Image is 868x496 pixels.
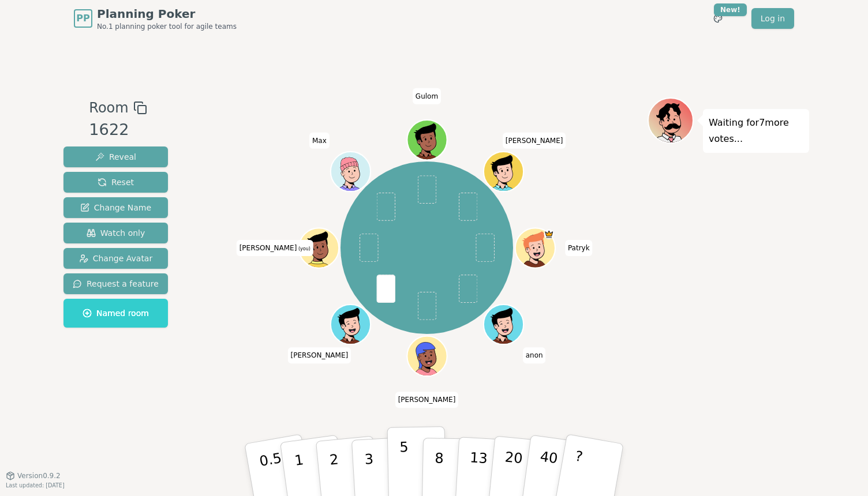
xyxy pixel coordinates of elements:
[95,151,136,163] span: Reveal
[751,8,794,29] a: Log in
[63,172,168,193] button: Reset
[6,482,65,489] span: Last updated: [DATE]
[63,273,168,294] button: Request a feature
[300,229,338,266] button: Click to change your avatar
[97,6,237,22] span: Planning Poker
[73,278,159,290] span: Request a feature
[63,197,168,218] button: Change Name
[6,471,61,480] button: Version0.9.2
[80,202,151,213] span: Change Name
[544,229,553,239] span: Patryk is the host
[87,227,145,239] span: Watch only
[523,347,546,363] span: Click to change your name
[89,118,147,142] div: 1622
[83,307,149,319] span: Named room
[79,253,153,264] span: Change Avatar
[413,88,441,104] span: Click to change your name
[288,347,351,363] span: Click to change your name
[503,132,566,148] span: Click to change your name
[708,8,728,29] button: New!
[714,3,747,16] div: New!
[89,97,128,118] span: Room
[76,12,89,25] span: PP
[297,246,310,251] span: (you)
[98,176,134,188] span: Reset
[74,6,237,31] a: PPPlanning PokerNo.1 planning poker tool for agile teams
[395,392,459,408] span: Click to change your name
[63,146,168,167] button: Reveal
[63,299,168,328] button: Named room
[309,132,330,148] span: Click to change your name
[63,223,168,243] button: Watch only
[709,115,803,147] p: Waiting for 7 more votes...
[97,22,237,31] span: No.1 planning poker tool for agile teams
[237,240,313,256] span: Click to change your name
[565,240,593,256] span: Click to change your name
[17,471,61,480] span: Version 0.9.2
[63,248,168,269] button: Change Avatar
